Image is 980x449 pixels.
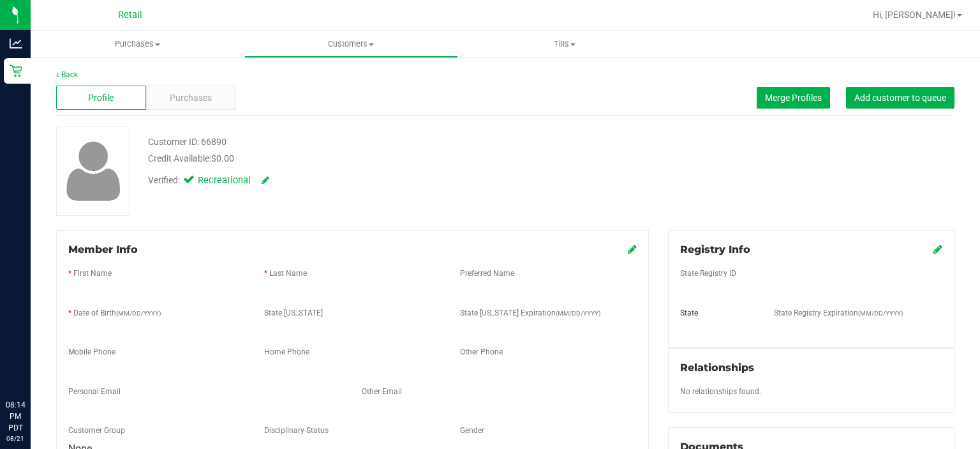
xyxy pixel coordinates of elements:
[116,310,161,317] span: (MM/DD/YYYY)
[60,138,127,204] img: user-icon.png
[362,386,402,397] label: Other Email
[244,31,458,57] a: Customers
[765,93,822,103] span: Merge Profiles
[68,425,125,436] label: Customer Group
[264,425,329,436] label: Disciplinary Status
[459,38,671,50] span: Tills
[460,268,514,279] label: Preferred Name
[680,386,761,397] label: No relationships found.
[118,10,142,20] span: Retail
[460,346,503,358] label: Other Phone
[458,31,672,57] a: Tills
[38,345,53,360] iframe: Resource center unread badge
[245,38,457,50] span: Customers
[198,174,249,188] span: Recreational
[73,307,161,319] label: Date of Birth
[148,152,588,165] div: Credit Available:
[873,10,956,20] span: Hi, [PERSON_NAME]!
[31,38,244,50] span: Purchases
[6,434,25,443] p: 08/21
[88,91,114,105] span: Profile
[858,310,903,317] span: (MM/DD/YYYY)
[68,243,138,255] span: Member Info
[264,346,309,358] label: Home Phone
[854,93,946,103] span: Add customer to queue
[68,346,115,358] label: Mobile Phone
[211,153,234,164] span: $0.00
[56,70,78,79] a: Back
[31,31,244,57] a: Purchases
[10,65,22,77] inline-svg: Retail
[264,307,323,319] label: State [US_STATE]
[671,307,764,319] div: State
[73,268,112,279] label: First Name
[757,87,830,109] button: Merge Profiles
[556,310,600,317] span: (MM/DD/YYYY)
[774,307,903,319] label: State Registry Expiration
[6,399,25,434] p: 08:14 PM PDT
[10,37,22,50] inline-svg: Analytics
[680,361,754,374] span: Relationships
[170,91,212,105] span: Purchases
[460,425,484,436] label: Gender
[460,307,600,319] label: State [US_STATE] Expiration
[13,347,51,385] iframe: Resource center
[148,174,269,188] div: Verified:
[269,268,307,279] label: Last Name
[846,87,954,109] button: Add customer to queue
[68,386,121,397] label: Personal Email
[148,135,226,149] div: Customer ID: 66890
[680,268,736,279] label: State Registry ID
[680,243,750,255] span: Registry Info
